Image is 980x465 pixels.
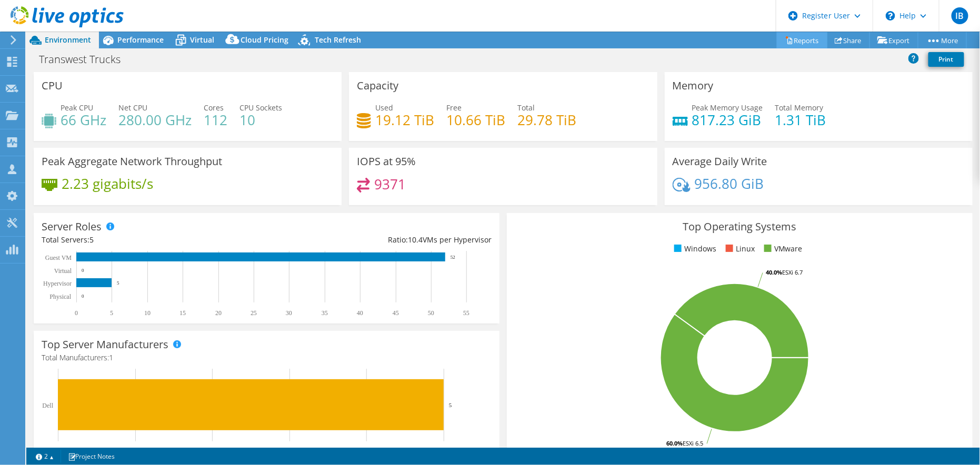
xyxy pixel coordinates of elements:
[451,255,455,260] text: 52
[190,35,214,45] span: Virtual
[446,114,505,126] h4: 10.66 TiB
[446,103,462,113] span: Free
[62,178,153,189] h4: 2.23 gigabits/s
[241,35,288,45] span: Cloud Pricing
[118,103,147,113] span: Net CPU
[89,235,94,245] span: 5
[375,114,434,126] h4: 19.12 TiB
[886,11,895,21] svg: \n
[918,32,967,48] a: More
[204,103,224,113] span: Cores
[42,156,222,167] h3: Peak Aggregate Network Throughput
[463,309,469,317] text: 55
[315,35,361,45] span: Tech Refresh
[251,309,257,317] text: 25
[109,352,113,362] span: 1
[766,268,782,276] tspan: 40.0%
[42,80,63,92] h3: CPU
[61,114,106,126] h4: 66 GHz
[179,309,186,317] text: 15
[82,294,84,299] text: 0
[428,309,434,317] text: 50
[357,309,363,317] text: 40
[286,309,292,317] text: 30
[672,243,716,255] li: Windows
[61,450,122,463] a: Project Notes
[239,103,282,113] span: CPU Sockets
[42,402,53,409] text: Dell
[144,309,151,317] text: 10
[673,156,767,167] h3: Average Daily Write
[517,114,576,126] h4: 29.78 TiB
[357,80,398,92] h3: Capacity
[266,234,491,246] div: Ratio: VMs per Hypervisor
[42,352,492,363] h4: Total Manufacturers:
[869,32,918,48] a: Export
[777,32,827,48] a: Reports
[692,114,763,126] h4: 817.23 GiB
[357,156,416,167] h3: IOPS at 95%
[215,309,222,317] text: 20
[692,103,763,113] span: Peak Memory Usage
[782,268,803,276] tspan: ESXi 6.7
[42,234,266,246] div: Total Servers:
[43,280,72,287] text: Hypervisor
[762,243,803,255] li: VMware
[75,309,78,317] text: 0
[117,280,119,286] text: 5
[695,178,764,189] h4: 956.80 GiB
[82,268,84,273] text: 0
[374,178,406,190] h4: 9371
[45,254,72,261] text: Guest VM
[683,439,703,447] tspan: ESXi 6.5
[118,114,192,126] h4: 280.00 GHz
[204,114,227,126] h4: 112
[449,402,452,408] text: 5
[775,103,824,113] span: Total Memory
[42,221,102,232] h3: Server Roles
[239,114,282,126] h4: 10
[517,103,535,113] span: Total
[673,80,714,92] h3: Memory
[515,221,965,232] h3: Top Operating Systems
[322,309,328,317] text: 35
[408,235,423,245] span: 10.4
[61,103,93,113] span: Peak CPU
[42,339,168,350] h3: Top Server Manufacturers
[110,309,113,317] text: 5
[952,7,968,24] span: IB
[117,35,164,45] span: Performance
[928,52,964,67] a: Print
[45,35,91,45] span: Environment
[54,267,72,275] text: Virtual
[49,293,71,300] text: Physical
[775,114,826,126] h4: 1.31 TiB
[375,103,393,113] span: Used
[393,309,399,317] text: 45
[28,450,61,463] a: 2
[827,32,870,48] a: Share
[34,54,137,65] h1: Transwest Trucks
[723,243,755,255] li: Linux
[666,439,683,447] tspan: 60.0%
